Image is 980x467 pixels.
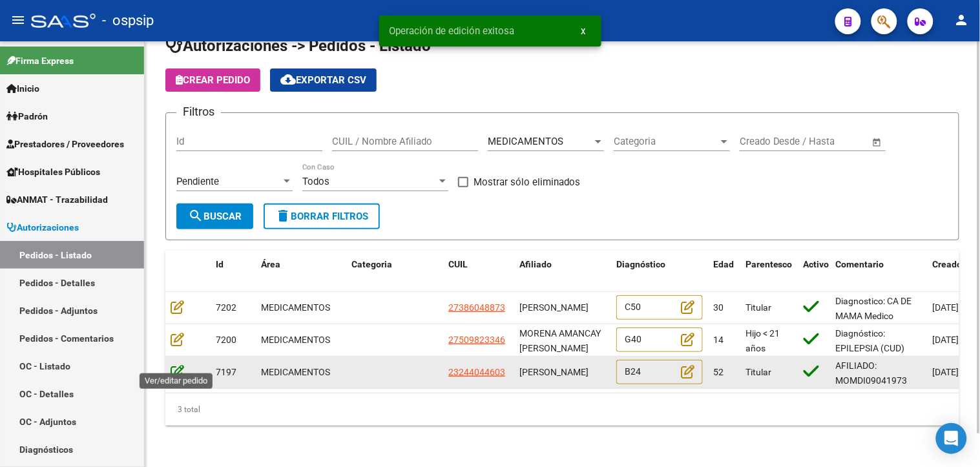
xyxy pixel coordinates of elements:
[870,135,885,150] button: Open calendar
[571,19,596,43] button: x
[519,259,552,269] span: Afiliado
[448,259,468,269] span: CUIL
[713,302,724,313] span: 30
[261,367,330,377] span: MEDICAMENTOS
[280,72,296,87] mat-icon: cloud_download
[933,367,959,377] span: [DATE]
[804,136,866,147] input: Fecha fin
[261,259,280,269] span: Área
[261,302,330,313] span: MEDICAMENTOS
[836,259,884,269] span: Comentario
[6,137,124,151] span: Prestadores / Proveedores
[611,251,708,293] datatable-header-cell: Diagnóstico
[616,259,665,269] span: Diagnóstico
[745,328,780,353] span: Hijo < 21 años
[261,335,330,345] span: MEDICAMENTOS
[616,360,703,385] div: B24
[165,393,959,426] div: 3 total
[448,367,505,377] span: 23244044603
[6,109,48,123] span: Padrón
[745,302,771,313] span: Titular
[443,251,514,293] datatable-header-cell: CUIL
[176,74,250,86] span: Crear Pedido
[10,12,26,28] mat-icon: menu
[176,176,219,187] span: Pendiente
[176,103,221,121] h3: Filtros
[102,6,154,35] span: - ospsip
[6,165,100,179] span: Hospitales Públicos
[346,251,443,293] datatable-header-cell: Categoria
[519,328,601,353] span: MORENA AMANCAY [PERSON_NAME]
[831,251,928,293] datatable-header-cell: Comentario
[713,367,724,377] span: 52
[275,211,368,222] span: Borrar Filtros
[954,12,970,28] mat-icon: person
[616,327,703,353] div: G40
[745,259,793,269] span: Parentesco
[165,68,260,92] button: Crear Pedido
[188,208,203,223] mat-icon: search
[280,74,366,86] span: Exportar CSV
[216,302,236,313] span: 7202
[216,335,236,345] span: 7200
[264,203,380,229] button: Borrar Filtros
[740,251,798,293] datatable-header-cell: Parentesco
[6,54,74,68] span: Firma Express
[216,259,224,269] span: Id
[448,302,505,313] span: 27386048873
[614,136,718,147] span: Categoria
[933,259,963,269] span: Creado
[6,192,108,207] span: ANMAT - Trazabilidad
[798,251,831,293] datatable-header-cell: Activo
[448,335,505,345] span: 27509823346
[211,251,256,293] datatable-header-cell: Id
[745,367,771,377] span: Titular
[351,259,392,269] span: Categoria
[519,367,589,377] span: [PERSON_NAME]
[474,174,580,190] span: Mostrar sólo eliminados
[933,335,959,345] span: [DATE]
[176,203,253,229] button: Buscar
[616,295,703,320] div: C50
[519,302,589,313] span: [PERSON_NAME]
[6,81,39,96] span: Inicio
[514,251,611,293] datatable-header-cell: Afiliado
[713,259,734,269] span: Edad
[256,251,346,293] datatable-header-cell: Área
[6,220,79,234] span: Autorizaciones
[216,367,236,377] span: 7197
[275,208,291,223] mat-icon: delete
[581,25,586,37] span: x
[708,251,740,293] datatable-header-cell: Edad
[740,136,792,147] input: Fecha inicio
[488,136,563,147] span: MEDICAMENTOS
[933,302,959,313] span: [DATE]
[270,68,377,92] button: Exportar CSV
[188,211,242,222] span: Buscar
[302,176,329,187] span: Todos
[713,335,724,345] span: 14
[936,423,967,454] div: Open Intercom Messenger
[804,259,829,269] span: Activo
[390,25,515,37] span: Operación de edición exitosa
[165,37,431,55] span: Autorizaciones -> Pedidos - Listado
